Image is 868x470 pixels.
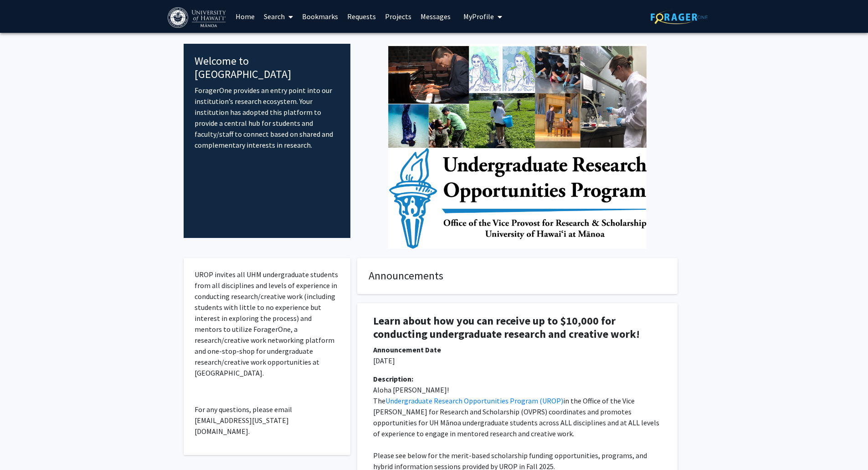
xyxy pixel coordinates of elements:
[385,396,563,405] a: Undergraduate Research Opportunities Program (UROP)
[259,0,298,32] a: Search
[373,384,662,395] p: Aloha [PERSON_NAME]!
[380,0,416,32] a: Projects
[373,355,662,366] p: [DATE]
[373,344,662,355] div: Announcement Date
[416,0,455,32] a: Messages
[231,0,259,32] a: Home
[388,44,647,249] img: Cover Image
[369,269,666,283] h4: Announcements
[463,12,494,21] span: My Profile
[373,373,662,384] div: Description:
[343,0,380,32] a: Requests
[651,10,708,24] img: ForagerOne Logo
[195,269,340,378] p: UROP invites all UHM undergraduate students from all disciplines and levels of experience in cond...
[195,404,340,437] p: For any questions, please email [EMAIL_ADDRESS][US_STATE][DOMAIN_NAME].
[195,55,340,81] h4: Welcome to [GEOGRAPHIC_DATA]
[298,0,343,32] a: Bookmarks
[373,315,662,341] h1: Learn about how you can receive up to $10,000 for conducting undergraduate research and creative ...
[7,429,39,463] iframe: Chat
[195,85,340,150] p: ForagerOne provides an entry point into our institution’s research ecosystem. Your institution ha...
[373,395,662,439] p: The in the Office of the Vice [PERSON_NAME] for Research and Scholarship (OVPRS) coordinates and ...
[168,7,228,28] img: University of Hawaiʻi at Mānoa Logo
